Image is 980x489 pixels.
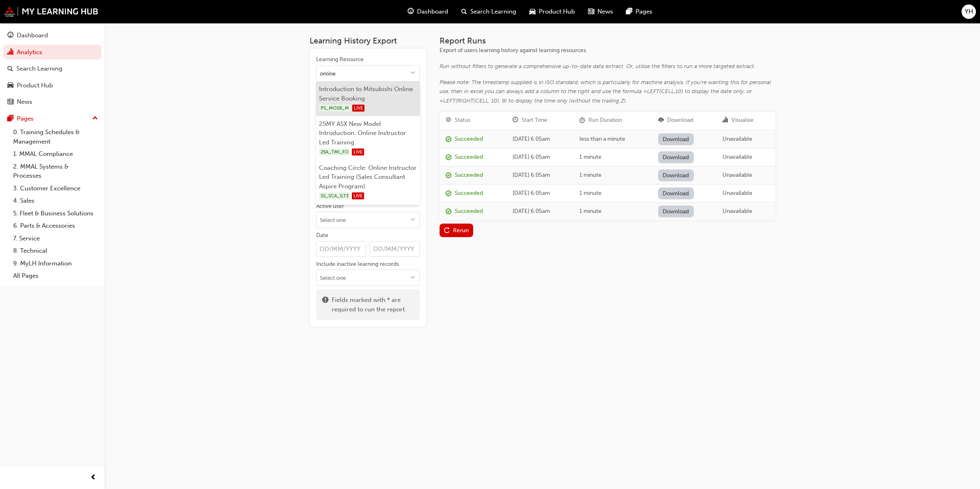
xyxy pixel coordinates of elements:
a: Analytics [3,45,101,60]
div: [DATE] 6:05am [513,153,567,162]
div: Succeeded [455,153,483,162]
a: 7. Service [10,232,101,245]
span: SS_SCA_ILT3 [319,192,350,199]
span: PS_MOSB_M [319,105,351,112]
img: mmal [4,6,98,17]
a: Download [658,169,694,181]
div: Search Learning [16,64,62,73]
span: report_succeeded-icon [446,172,451,179]
span: exclaim-icon [322,295,328,314]
a: 3. Customer Excellence [10,182,101,195]
span: car-icon [529,7,536,17]
div: Succeeded [455,207,483,216]
input: Date [369,241,420,257]
span: guage-icon [408,7,414,17]
a: 9. MyLH Information [10,257,101,270]
span: report_succeeded-icon [446,208,451,215]
span: car-icon [7,82,14,89]
div: 1 minute [579,171,646,180]
div: Succeeded [455,189,483,198]
span: clock-icon [513,117,518,124]
span: down-icon [410,217,416,224]
button: toggle menu [406,270,419,286]
a: Download [658,187,694,199]
span: Pages [636,7,652,16]
div: Succeeded [455,171,483,180]
span: report_succeeded-icon [446,154,451,161]
span: Unavailable [722,190,752,197]
span: Product Hub [539,7,575,16]
a: Download [658,151,694,163]
span: Unavailable [722,171,752,178]
div: [DATE] 6:05am [513,171,567,180]
a: 6. Parts & Accessories [10,219,101,232]
span: news-icon [7,98,14,106]
div: Product Hub [17,81,53,90]
h3: Report Runs [440,36,775,46]
li: Coaching Circle - Online Instructor Led Training (Sales Consultant Essential Program) [316,204,420,248]
span: replay-icon [444,228,450,235]
a: 2. MMAL Systems & Processes [10,160,101,182]
span: pages-icon [626,7,632,17]
div: 1 minute [579,153,646,162]
span: 25A_TMI_FO [319,149,350,155]
a: Search Learning [3,61,101,76]
a: search-iconSearch Learning [455,3,523,20]
span: Unavailable [722,135,752,142]
input: Date [316,241,367,257]
span: chart-icon [722,117,728,124]
div: Rerun [453,227,469,234]
span: report_succeeded-icon [446,136,451,143]
span: prev-icon [90,473,96,483]
span: target-icon [446,117,451,124]
a: news-iconNews [581,3,620,20]
span: Export of users learning history against learning resources. [440,47,587,54]
span: Search Learning [470,7,516,16]
div: Visualise [732,116,754,125]
span: guage-icon [7,32,14,39]
li: Coaching Circle: Online Instructor Led Training (Sales Consultant Aspire Program) [316,160,420,204]
div: Pages [17,114,34,123]
button: toggle menu [406,212,419,228]
a: 0. Training Schedules & Management [10,126,101,148]
a: car-iconProduct Hub [523,3,581,20]
a: Product Hub [3,78,101,93]
span: up-icon [92,113,98,124]
a: Download [658,133,694,145]
div: [DATE] 6:05am [513,135,567,144]
span: news-icon [588,7,594,17]
span: LIVE [352,192,364,199]
a: 8. Technical [10,244,101,257]
button: DashboardAnalyticsSearch LearningProduct HubNews [3,26,101,111]
input: Active usertoggle menu [317,212,419,228]
span: duration-icon [579,117,585,124]
div: Start Time [522,116,547,125]
div: Learning Resource [316,55,364,64]
span: search-icon [7,65,13,73]
a: 4. Sales [10,194,101,207]
li: Introduction to Mitsubishi Online Service Booking [316,82,420,117]
div: Active user [316,202,344,210]
button: YH [962,5,976,19]
span: down-icon [410,70,416,77]
div: Run Duration [588,116,622,125]
li: 25MY ASX New Model Introduction: Online Instructor Led Training [316,116,420,160]
div: Please note: The timestamp supplied is in ISO standard, which is particularly for machine analysi... [440,78,775,106]
a: News [3,94,101,110]
span: News [597,7,613,16]
div: Include inactive learning records [316,260,399,268]
a: guage-iconDashboard [401,3,455,20]
span: Dashboard [417,7,448,16]
a: Download [658,206,694,217]
div: Download [667,116,693,125]
button: toggle menu [406,66,419,81]
button: Rerun [440,224,474,237]
span: Unavailable [722,208,752,215]
span: search-icon [461,7,467,17]
div: less than a minute [579,135,646,144]
a: pages-iconPages [620,3,659,20]
button: Pages [3,111,101,126]
span: down-icon [410,275,416,282]
div: [DATE] 6:05am [513,189,567,198]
